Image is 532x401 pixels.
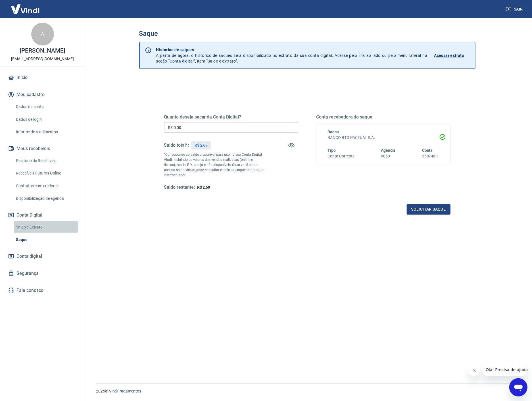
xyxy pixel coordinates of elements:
[328,130,339,134] span: Banco
[164,114,298,120] h5: Quanto deseja sacar da Conta Digital?
[195,142,208,148] p: R$ 2,69
[381,148,396,153] span: Agência
[328,135,439,141] h6: BANCO BTG PACTUAL S.A.
[316,114,450,120] h5: Conta recebedora do saque
[328,153,354,159] h6: Conta Corrente
[139,30,475,38] h3: Saque
[164,142,189,148] h5: Saldo total*:
[14,167,78,179] a: Recebíveis Futuros Online
[469,365,480,376] iframe: Fechar mensagem
[96,388,518,394] p: 2025 ©
[7,142,78,155] button: Meus recebíveis
[7,250,78,263] a: Conta digital
[14,155,78,167] a: Relatório de Recebíveis
[422,153,439,159] h6: 358746-1
[14,193,78,204] a: Disponibilização de agenda
[14,180,78,192] a: Contratos com credores
[7,88,78,101] button: Meu cadastro
[434,47,471,64] a: Acessar extrato
[482,363,527,376] iframe: Mensagem da empresa
[14,234,78,246] a: Saque
[14,221,78,233] a: Saldo e Extrato
[164,184,195,190] h5: Saldo restante:
[14,114,78,125] a: Dados de login
[422,148,433,153] span: Conta
[328,148,336,153] span: Tipo
[509,378,527,396] iframe: Botão para abrir a janela de mensagens
[16,252,42,260] span: Conta digital
[7,209,78,221] button: Conta Digital
[3,4,48,9] span: Olá! Precisa de ajuda?
[7,71,78,84] a: Início
[434,53,464,58] p: Acessar extrato
[7,0,44,18] img: Vindi
[14,126,78,138] a: Informe de rendimentos
[20,48,65,54] p: [PERSON_NAME]
[109,389,141,393] a: Vindi Pagamentos
[197,185,210,190] span: R$ 2,69
[156,47,427,53] p: Histórico de saques
[407,204,450,215] button: Solicitar saque
[156,47,427,64] p: A partir de agora, o histórico de saques será disponibilizado no extrato da sua conta digital. Ac...
[7,284,78,297] a: Fale conosco
[31,23,54,45] div: A
[14,101,78,113] a: Dados da conta
[164,152,265,178] p: *Corresponde ao saldo disponível para uso na sua Conta Digital Vindi. Incluindo os valores das ve...
[7,267,78,280] a: Segurança
[11,56,74,62] p: [EMAIL_ADDRESS][DOMAIN_NAME]
[505,4,525,14] button: Sair
[381,153,396,159] h6: 0050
